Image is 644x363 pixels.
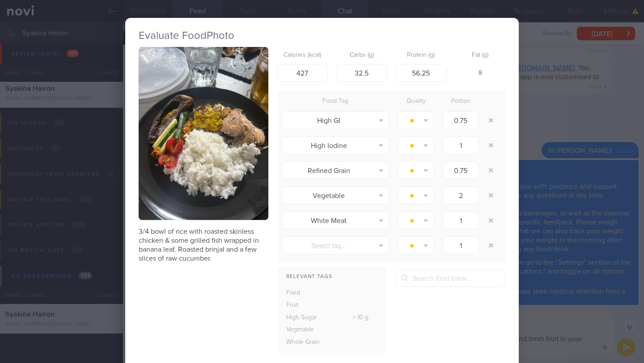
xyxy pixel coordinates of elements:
[443,136,479,154] input: 1.0
[340,51,384,59] label: Carbs (g)
[443,111,479,129] input: 1.0
[394,95,438,108] div: Quality
[443,236,479,254] input: 1.0
[282,136,389,154] button: High Iodine
[277,336,335,349] div: Whole Grain
[282,111,389,129] button: High GI
[139,47,268,220] img: 3/4 bowl of rice with roasted skinless chicken & some grilled fish wrapped in banana leaf. Roaste...
[396,64,446,82] input: 9
[443,211,479,229] input: 1.0
[277,271,387,283] div: Relevant Tags
[282,236,389,254] button: Select tag...
[139,227,268,263] p: 3/4 bowl of rice with roasted skinless chicken & some grilled fish wrapped in banana leaf. Roaste...
[459,51,502,59] label: Fat (g)
[277,287,335,300] div: Fried
[399,51,443,59] label: Protein (g)
[337,64,387,82] input: 33
[335,312,387,324] div: > 10 g
[277,312,335,324] div: High Sugar
[396,269,505,287] input: Search food bank...
[277,324,335,336] div: Vegetable
[282,186,389,204] button: Vegetable
[455,64,506,83] div: 8
[443,161,479,179] input: 1.0
[277,95,394,108] div: Food Tag
[438,95,483,108] div: Portion
[443,186,479,204] input: 1.0
[277,64,328,82] input: 250
[277,299,335,312] div: Fruit
[282,211,389,229] button: White Meat
[139,29,505,42] h2: Evaluate Food Photo
[282,161,389,179] button: Refined Grain
[281,51,324,59] label: Calories (kcal)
